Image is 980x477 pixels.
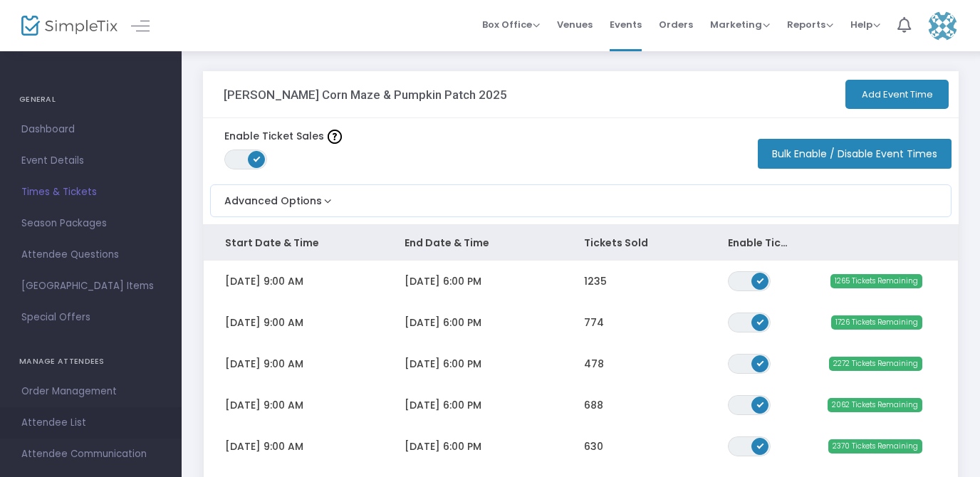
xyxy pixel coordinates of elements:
[225,315,303,330] span: [DATE] 9:00 AM
[845,80,949,109] button: Add Event Time
[405,357,481,371] span: [DATE] 6:00 PM
[557,6,593,43] span: Venues
[19,347,162,376] h4: MANAGE ATTENDEES
[21,246,160,264] span: Attendee Questions
[758,139,952,169] button: Bulk Enable / Disable Event Times
[707,225,814,261] th: Enable Ticket Sales
[757,359,764,366] span: ON
[584,357,604,371] span: 478
[211,185,335,209] button: Advanced Options
[254,155,261,162] span: ON
[21,277,160,295] span: [GEOGRAPHIC_DATA] Items
[225,398,303,412] span: [DATE] 9:00 AM
[383,225,563,261] th: End Date & Time
[610,6,642,43] span: Events
[405,315,481,330] span: [DATE] 6:00 PM
[829,357,922,371] span: 2272 Tickets Remaining
[21,308,160,327] span: Special Offers
[21,382,160,401] span: Order Management
[482,18,540,31] span: Box Office
[21,414,160,432] span: Attendee List
[204,225,383,261] th: Start Date & Time
[405,398,481,412] span: [DATE] 6:00 PM
[21,214,160,233] span: Season Packages
[21,183,160,201] span: Times & Tickets
[328,130,342,144] img: question-mark
[224,129,342,144] label: Enable Ticket Sales
[584,439,603,454] span: 630
[584,315,604,330] span: 774
[830,274,922,288] span: 1265 Tickets Remaining
[710,18,770,31] span: Marketing
[21,152,160,170] span: Event Details
[831,315,922,330] span: 1726 Tickets Remaining
[19,85,162,114] h4: GENERAL
[828,439,922,454] span: 2370 Tickets Remaining
[225,439,303,454] span: [DATE] 9:00 AM
[757,276,764,283] span: ON
[757,441,764,449] span: ON
[21,445,160,463] span: Attendee Communication
[405,274,481,288] span: [DATE] 6:00 PM
[584,274,607,288] span: 1235
[757,318,764,325] span: ON
[757,400,764,407] span: ON
[584,398,603,412] span: 688
[787,18,833,31] span: Reports
[225,274,303,288] span: [DATE] 9:00 AM
[828,398,922,412] span: 2062 Tickets Remaining
[563,225,707,261] th: Tickets Sold
[850,18,880,31] span: Help
[405,439,481,454] span: [DATE] 6:00 PM
[224,88,507,102] h3: [PERSON_NAME] Corn Maze & Pumpkin Patch 2025
[225,357,303,371] span: [DATE] 9:00 AM
[659,6,693,43] span: Orders
[21,120,160,139] span: Dashboard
